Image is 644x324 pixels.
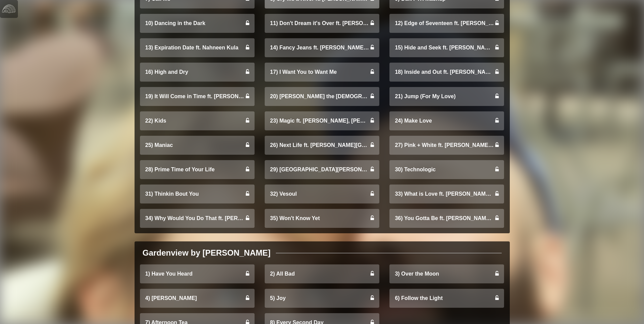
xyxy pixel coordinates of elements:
div: Gardenview by [PERSON_NAME] [143,247,271,259]
a: 14) Fancy Jeans ft. [PERSON_NAME] [PERSON_NAME] & [PERSON_NAME] [265,38,379,57]
a: 1) Have You Heard [140,264,255,283]
a: 15) Hide and Seek ft. [PERSON_NAME] [389,38,504,57]
a: 21) Jump (For My Love) [389,87,504,106]
a: 13) Expiration Date ft. Nahneen Kula [140,38,255,57]
a: 24) Make Love [389,111,504,130]
a: 22) Kids [140,111,255,130]
a: 31) Thinkin Bout You [140,185,255,203]
a: 23) Magic ft. [PERSON_NAME], [PERSON_NAME] & [PERSON_NAME] [265,111,379,130]
a: 11) Don't Dream it's Over ft. [PERSON_NAME] [265,14,379,33]
a: 12) Edge of Seventeen ft. [PERSON_NAME], [PERSON_NAME], & [PERSON_NAME] [389,14,504,33]
a: 32) Vesoul [265,185,379,203]
a: 26) Next Life ft. [PERSON_NAME][GEOGRAPHIC_DATA] [265,136,379,155]
a: 29) [GEOGRAPHIC_DATA][PERSON_NAME] ft. [PERSON_NAME] Sings [265,160,379,179]
a: 35) Won't Know Yet [265,209,379,228]
a: 18) Inside and Out ft. [PERSON_NAME] [389,63,504,82]
a: 4) [PERSON_NAME] [140,289,255,308]
a: 19) It Will Come in Time ft. [PERSON_NAME] Sings [140,87,255,106]
a: 25) Maniac [140,136,255,155]
a: 5) Joy [265,289,379,308]
a: 16) High and Dry [140,63,255,82]
a: 27) Pink + White ft. [PERSON_NAME], [PERSON_NAME], [PERSON_NAME][DATE] [389,136,504,155]
a: 3) Over the Moon [389,264,504,283]
img: logo-white-4c48a5e4bebecaebe01ca5a9d34031cfd3d4ef9ae749242e8c4bf12ef99f53e8.png [2,2,16,16]
a: 34) Why Would You Do That ft. [PERSON_NAME][GEOGRAPHIC_DATA] [140,209,255,228]
a: 33) What is Love ft. [PERSON_NAME] & Anilee List [389,185,504,203]
a: 17) I Want You to Want Me [265,63,379,82]
a: 28) Prime Time of Your Life [140,160,255,179]
a: 2) All Bad [265,264,379,283]
a: 6) Follow the Light [389,289,504,308]
a: 20) [PERSON_NAME] the [DEMOGRAPHIC_DATA] ft. [GEOGRAPHIC_DATA] [265,87,379,106]
a: 10) Dancing in the Dark [140,14,255,33]
a: 36) You Gotta Be ft. [PERSON_NAME] & [PERSON_NAME][DATE] [389,209,504,228]
a: 30) Technologic [389,160,504,179]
